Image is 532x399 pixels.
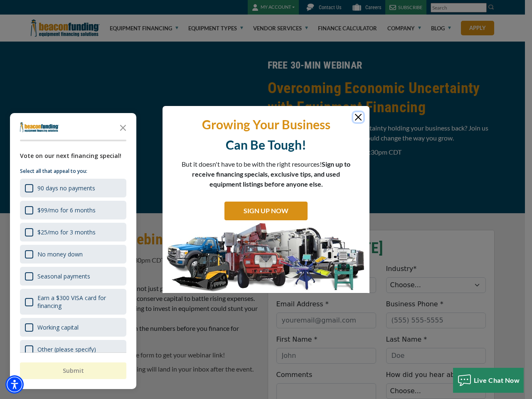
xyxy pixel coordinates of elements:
[115,119,131,135] button: Close the survey
[20,267,126,286] div: Seasonal payments
[5,375,24,394] div: Accessibility Menu
[37,272,90,280] div: Seasonal payments
[20,245,126,264] div: No money down
[20,151,126,160] div: Vote on our next financing special!
[192,160,350,188] span: Sign up to receive financing specials, exclusive tips, and used equipment listings before anyone ...
[37,294,121,310] div: Earn a $300 VISA card for financing
[37,206,96,214] div: $99/mo for 6 months
[37,345,96,353] div: Other (please specify)
[20,167,126,175] p: Select all that appeal to you:
[37,228,96,236] div: $25/mo for 3 months
[20,223,126,241] div: $25/mo for 3 months
[20,201,126,219] div: $99/mo for 6 months
[37,323,79,331] div: Working capital
[37,250,83,258] div: No money down
[20,122,59,132] img: Company logo
[20,340,126,359] div: Other (please specify)
[37,184,95,192] div: 90 days no payments
[169,116,363,133] p: Growing Your Business
[224,202,308,220] a: SIGN UP NOW
[20,318,126,337] div: Working capital
[20,362,126,379] button: Submit
[169,137,363,153] p: Can Be Tough!
[181,159,351,189] p: But it doesn't have to be with the right resources!
[453,368,524,393] button: Live Chat Now
[353,112,363,122] button: Close
[163,222,369,293] img: SIGN UP NOW
[20,179,126,197] div: 90 days no payments
[20,289,126,315] div: Earn a $300 VISA card for financing
[10,113,136,389] div: Survey
[474,376,520,384] span: Live Chat Now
